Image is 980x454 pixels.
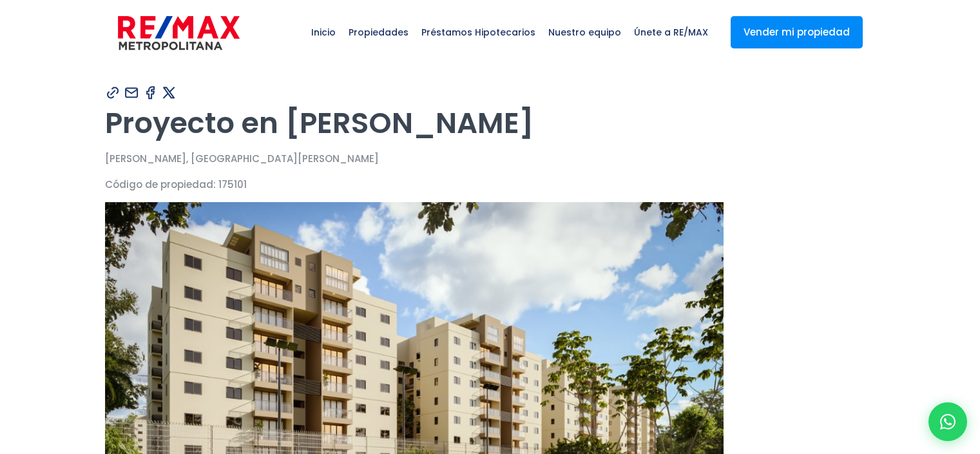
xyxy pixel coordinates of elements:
span: Inicio [305,13,342,52]
p: [PERSON_NAME], [GEOGRAPHIC_DATA][PERSON_NAME] [105,150,876,167]
a: Vender mi propiedad [731,16,863,48]
img: remax-metropolitana-logo [118,14,240,52]
img: Compartir [161,85,177,101]
span: Nuestro equipo [542,13,628,52]
img: Compartir [142,85,159,101]
img: Compartir [124,85,140,101]
span: Préstamos Hipotecarios [415,13,542,52]
span: Propiedades [342,13,415,52]
span: Código de propiedad: [105,178,216,191]
span: Únete a RE/MAX [628,13,715,52]
h1: Proyecto en [PERSON_NAME] [105,105,876,141]
img: Compartir [105,85,121,101]
span: 175101 [218,178,247,191]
